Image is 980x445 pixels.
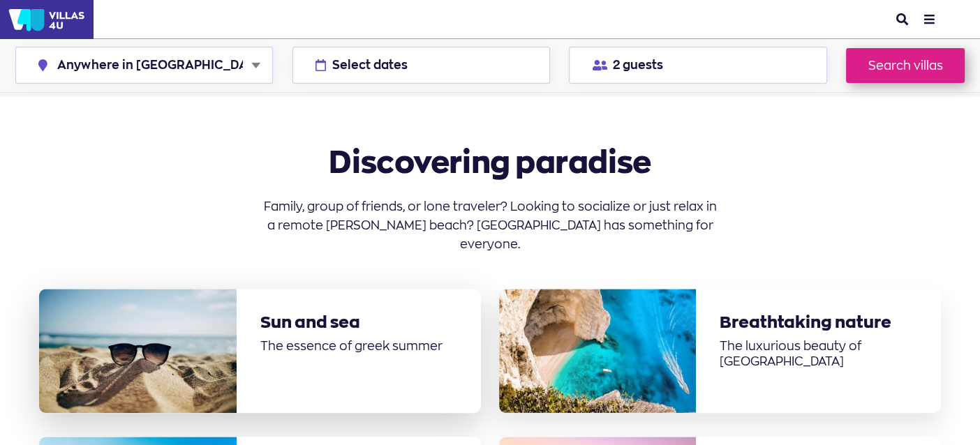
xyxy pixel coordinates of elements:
img: Breathtaking nature [499,289,697,413]
p: Family, group of friends, or lone traveler? Looking to socialize or just relax in a remote [PERSO... [263,197,717,254]
span: Select dates [332,59,407,71]
a: Sun and sea [260,311,360,333]
span: The essence of greek summer [260,335,458,354]
span: The luxurious beauty of [GEOGRAPHIC_DATA] [720,335,917,369]
span: 2 guests [613,59,663,71]
img: Sun and sea [39,289,237,413]
h2: Discovering paradise [39,144,941,181]
button: 2 guests [569,47,826,84]
a: Search villas [846,48,965,83]
button: Select dates [292,47,550,84]
a: Breathtaking nature [720,311,891,333]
